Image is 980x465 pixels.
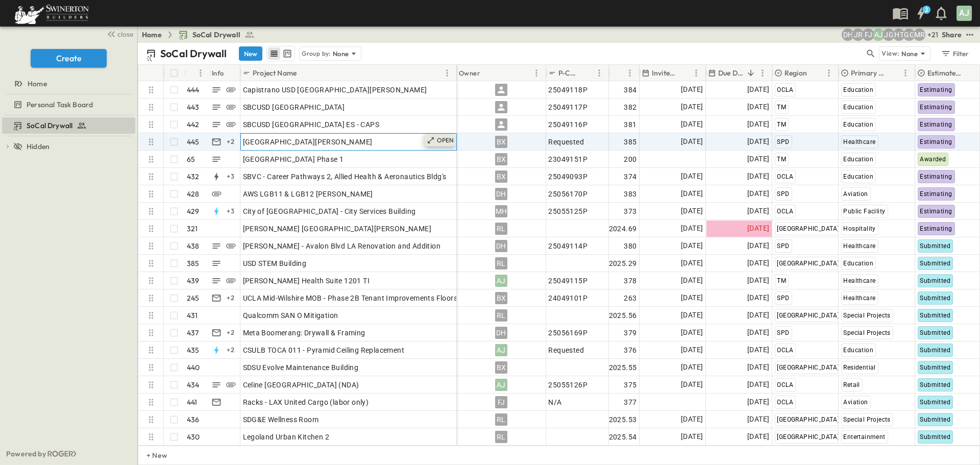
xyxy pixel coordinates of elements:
[843,104,873,111] span: Education
[243,102,345,112] span: SBCUSD [GEOGRAPHIC_DATA]
[624,172,636,182] span: 374
[548,172,587,182] span: 25049093P
[2,117,135,134] div: SoCal Drywalltest
[809,67,820,79] button: Sort
[747,396,769,408] span: [DATE]
[2,77,133,91] a: Home
[495,188,507,200] div: DH
[28,79,47,89] span: Home
[609,362,637,373] span: 2025.55
[920,225,952,232] span: Estimating
[777,416,839,423] span: [GEOGRAPHIC_DATA]
[243,380,359,390] span: Celine [GEOGRAPHIC_DATA] (NDA)
[558,68,580,78] p: P-Code
[613,67,624,79] button: Sort
[681,118,703,130] span: [DATE]
[243,414,319,425] span: SDG&E Wellness Room
[681,379,703,390] span: [DATE]
[893,29,905,41] div: Haaris Tahmas (haaris.tahmas@swinerton.com)
[103,27,135,41] button: close
[747,136,769,148] span: [DATE]
[899,67,912,79] button: Menu
[187,432,200,442] p: 430
[582,67,593,79] button: Sort
[777,399,793,406] span: OCLA
[920,173,952,180] span: Estimating
[243,310,338,321] span: Qualcomm SAN O Mitigation
[920,208,952,215] span: Estimating
[495,361,507,374] div: BX
[302,48,331,59] p: Group by:
[652,68,677,78] p: Invite Date
[2,96,135,113] div: Personal Task Boardtest
[920,312,950,319] span: Submitted
[495,396,507,408] div: FJ
[920,433,950,440] span: Submitted
[243,119,380,130] span: SBCUSD [GEOGRAPHIC_DATA] ES - CAPS
[777,242,789,250] span: SPD
[843,260,873,267] span: Education
[957,6,972,21] div: AJ
[920,156,946,163] span: Awarded
[225,292,237,304] div: + 2
[239,46,262,61] button: New
[681,136,703,148] span: [DATE]
[843,173,873,180] span: Education
[747,153,769,165] span: [DATE]
[777,364,839,371] span: [GEOGRAPHIC_DATA]
[940,48,969,59] div: Filter
[955,5,973,22] button: AJ
[495,205,507,217] div: MH
[243,206,416,216] span: City of [GEOGRAPHIC_DATA] - City Services Building
[920,242,950,250] span: Submitted
[843,312,890,319] span: Special Projects
[965,67,976,79] button: Sort
[777,347,793,354] span: OCLA
[747,223,769,234] span: [DATE]
[495,413,507,426] div: RL
[843,277,875,284] span: Healthcare
[243,397,369,407] span: Racks - LAX United Cargo (labor only)
[681,84,703,95] span: [DATE]
[243,432,330,442] span: Legoland Urban Kitchen 2
[609,432,637,442] span: 2025.54
[548,189,587,199] span: 25056170P
[681,205,703,217] span: [DATE]
[881,48,899,59] p: View:
[548,154,587,164] span: 23049151P
[2,118,133,133] a: SoCal Drywall
[187,189,200,199] p: 428
[495,431,507,443] div: RL
[437,136,454,144] p: OPEN
[920,347,950,354] span: Submitted
[843,208,885,215] span: Public Facility
[843,433,885,440] span: Entertainment
[777,121,786,128] span: TM
[187,380,200,390] p: 434
[937,46,972,61] button: Filter
[548,276,587,286] span: 25049115P
[843,381,860,388] span: Retail
[920,190,952,198] span: Estimating
[777,173,793,180] span: OCLA
[942,30,962,40] div: Share
[243,328,365,338] span: Meta Boomerang: Drywall & Framing
[681,361,703,373] span: [DATE]
[747,118,769,130] span: [DATE]
[187,172,200,182] p: 432
[624,154,636,164] span: 200
[225,205,237,217] div: + 3
[441,67,453,79] button: Menu
[747,309,769,321] span: [DATE]
[747,188,769,200] span: [DATE]
[756,67,769,79] button: Menu
[883,29,895,41] div: Jorge Garcia (jorgarcia@swinerton.com)
[495,292,507,304] div: BX
[187,85,200,95] p: 444
[495,153,507,165] div: BX
[548,397,561,407] span: N/A
[243,258,307,268] span: USD STEM Building
[747,327,769,338] span: [DATE]
[851,68,886,78] p: Primary Market
[281,47,293,60] button: kanban view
